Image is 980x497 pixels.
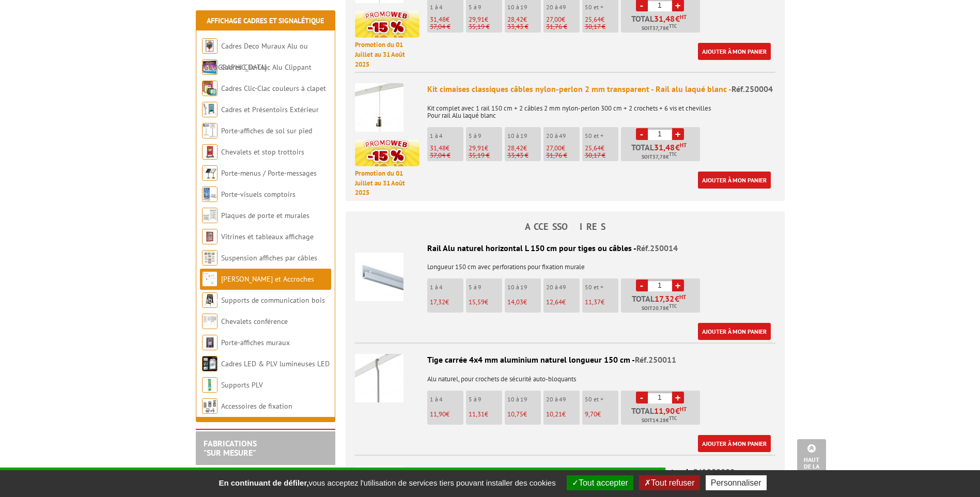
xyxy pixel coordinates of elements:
p: 10 à 19 [507,4,541,11]
a: - [636,392,648,403]
a: - [636,279,648,291]
img: Cadres et Présentoirs Extérieur [202,102,217,117]
p: 50 et + [585,4,618,11]
span: 31,48 [654,143,675,151]
p: Total [624,407,700,425]
p: € [585,411,618,418]
sup: HT [679,293,686,301]
span: € [654,407,687,415]
a: Cadres Deco Muraux Alu ou [GEOGRAPHIC_DATA] [202,41,308,72]
img: Plaques de porte et murales [202,208,217,223]
p: Total [624,294,700,313]
p: € [546,16,580,23]
a: Vitrines et tableaux affichage [221,232,314,241]
img: Porte-visuels comptoirs [202,187,217,202]
button: Tout refuser [639,475,699,490]
p: 31,76 € [546,23,580,30]
p: 50 et + [585,132,618,139]
span: Soit € [642,153,677,161]
a: Affichage Cadres et Signalétique [207,16,324,25]
p: Promotion du 01 Juillet au 31 Août 2025 [355,40,419,69]
p: 5 à 9 [469,396,502,403]
p: 30,17 € [585,23,618,30]
a: Ajouter à mon panier [698,435,771,452]
sup: HT [680,13,687,21]
img: Tige carrée 4x4 mm aluminium naturel longueur 150 cm [355,354,403,402]
a: + [672,392,684,403]
span: 29,91 [469,144,485,152]
img: Porte-affiches muraux [202,335,217,350]
a: Ajouter à mon panier [698,43,771,60]
a: Plaques de porte et murales [221,211,309,220]
sup: TTC [669,303,677,309]
p: Promotion du 01 Juillet au 31 Août 2025 [355,169,419,198]
span: Soit € [642,304,677,313]
span: 25,64 [585,144,601,152]
span: 17,32 [655,294,675,303]
sup: TTC [669,415,677,421]
span: 25,64 [585,15,601,24]
p: 5 à 9 [469,4,502,11]
p: € [430,145,463,152]
a: Porte-menus / Porte-messages [221,168,317,178]
a: Ajouter à mon panier [698,323,771,340]
img: Accessoires de fixation [202,398,217,414]
button: Tout accepter [567,475,633,490]
a: FABRICATIONS"Sur Mesure" [204,438,257,458]
span: 31,48 [430,15,446,24]
p: 1 à 4 [430,284,463,291]
p: 5 à 9 [469,132,502,139]
span: 10,21 [546,410,562,418]
img: promotion [355,11,419,38]
sup: TTC [669,23,677,29]
a: Ajouter à mon panier [698,172,771,189]
div: Kit cimaises classiques câbles nylon-perlon 2 mm transparent - Rail alu laqué blanc - [427,83,775,95]
sup: HT [680,406,687,413]
p: € [507,411,541,418]
p: Kit complet avec 1 rail 150 cm + 2 câbles 2 mm nylon-perlon 300 cm + 2 crochets + 6 vis et chevil... [427,98,775,119]
h4: ACCESSOIRES [346,222,785,232]
span: 9,70 [585,410,597,418]
p: 20 à 49 [546,4,580,11]
a: Supports PLV [221,380,263,390]
a: + [672,128,684,140]
a: - [636,128,648,140]
div: Rail Alu naturel horizontal L 150 cm pour tiges ou câbles - [355,242,775,254]
img: Supports PLV [202,377,217,393]
a: Porte-visuels comptoirs [221,190,295,199]
a: Chevalets conférence [221,317,288,326]
p: 10 à 19 [507,132,541,139]
span: 31,48 [654,14,675,23]
span: 11,31 [469,410,485,418]
p: € [430,16,463,23]
p: € [507,299,541,306]
p: € [469,411,502,418]
img: Cimaises et Accroches tableaux [202,271,217,287]
p: 33,43 € [507,23,541,30]
a: Chevalets et stop trottoirs [221,147,304,157]
p: 1 à 4 [430,4,463,11]
span: vous acceptez l'utilisation de services tiers pouvant installer des cookies [213,478,561,487]
p: Total [624,143,700,161]
button: Personnaliser (fenêtre modale) [706,475,767,490]
span: Réf.250011 [635,354,676,365]
a: Cadres Clic-Clac couleurs à clapet [221,84,326,93]
img: Porte-menus / Porte-messages [202,165,217,181]
p: 20 à 49 [546,284,580,291]
span: Réf.250008 [693,467,735,477]
span: 11,90 [430,410,446,418]
span: 12,64 [546,298,562,306]
img: Porte-affiches de sol sur pied [202,123,217,138]
img: Vitrines et tableaux affichage [202,229,217,244]
p: € [469,145,502,152]
span: 27,00 [546,144,562,152]
p: 35,19 € [469,23,502,30]
a: Cadres LED & PLV lumineuses LED [221,359,330,368]
span: 11,90 [654,407,675,415]
span: Réf.250014 [636,243,678,253]
span: 27,00 [546,15,562,24]
span: 37,78 [652,153,666,161]
img: promotion [355,139,419,166]
p: € [546,145,580,152]
a: Haut de la page [797,439,826,482]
